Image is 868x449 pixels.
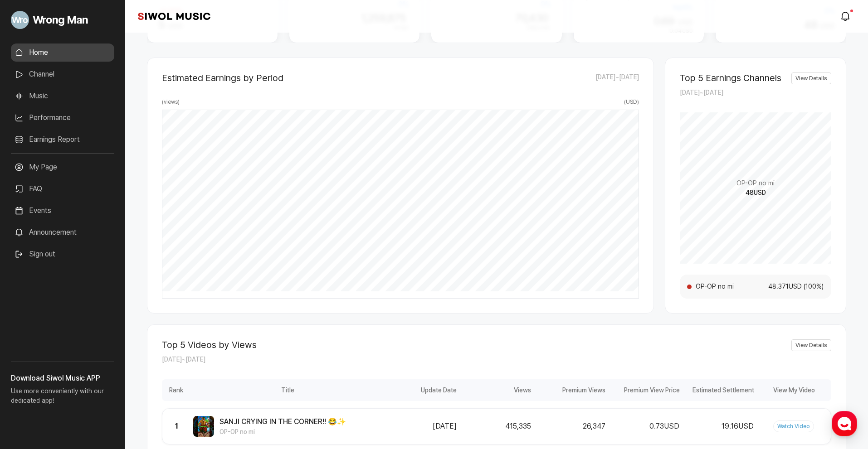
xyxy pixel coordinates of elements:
span: OP-OP no mi [219,427,346,437]
span: ( 100 %) [802,282,824,291]
span: [DATE] ~ [DATE] [680,89,723,96]
a: FAQ [11,180,114,198]
span: Wrong Man [33,12,88,28]
div: Premium View Price [608,379,683,401]
div: Premium Views [534,379,608,401]
div: Title [190,379,385,401]
a: Performance [11,109,114,127]
span: ( USD ) [624,98,639,106]
a: Home [11,43,114,62]
a: View Details [791,72,831,84]
span: OP-OP no mi [736,179,775,188]
h2: Estimated Earnings by Period [162,72,283,83]
span: Messages [75,301,102,309]
span: [DATE] ~ [DATE] [162,356,205,363]
div: 19.16 USD [685,421,754,432]
a: View Details [791,339,831,351]
span: 1 [175,422,178,430]
a: Earnings Report [11,130,114,149]
span: Home [23,301,39,308]
a: My Page [11,158,114,176]
div: 0.73 USD [611,421,680,432]
div: [DATE] [388,421,457,432]
span: 48 USD [746,188,766,198]
span: OP-OP no mi [695,282,759,291]
div: Rank [162,379,190,401]
a: Events [11,202,114,220]
a: Music [11,87,114,105]
div: Views [459,379,534,401]
img: Video Thumbnail Image [193,416,214,437]
span: ( views ) [162,98,180,106]
span: Settings [134,301,156,308]
h3: Download Siwol Music APP [11,373,114,384]
a: Channel [11,65,114,83]
button: Sign out [11,245,59,263]
a: Watch Video [773,420,814,432]
a: Messages [60,287,117,310]
div: 26,347 [536,421,605,432]
a: Announcement [11,223,114,241]
div: View My Video [757,379,831,401]
a: Settings [117,287,174,310]
span: 0.04 [669,28,682,34]
p: Use more conveniently with our dedicated app! [11,384,114,413]
a: modal.notifications [837,7,855,25]
div: Estimated Settlement [683,379,757,401]
div: 415,335 [462,421,531,432]
h2: Top 5 Earnings Channels [680,72,781,83]
div: Update Date [385,379,459,401]
span: [DATE] ~ [DATE] [595,72,639,83]
span: 48.371 USD [759,282,802,291]
span: SANJI CRYING IN THE CORNER!! 😂✨ [219,416,346,427]
a: Home [3,287,60,310]
h2: Top 5 Videos by Views [162,339,257,350]
a: Go to My Profile [11,7,114,33]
